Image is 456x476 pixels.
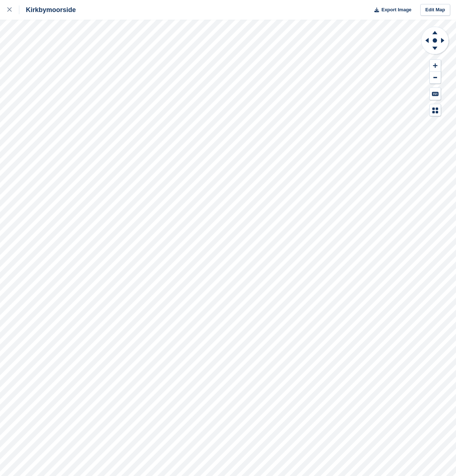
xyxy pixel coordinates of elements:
div: Kirkbymoorside [19,5,76,14]
button: Keyboard Shortcuts [430,88,441,100]
span: Export Image [381,6,411,13]
button: Zoom Out [430,72,441,84]
button: Zoom In [430,60,441,72]
button: Map Legend [430,104,441,116]
a: Edit Map [420,4,450,16]
button: Export Image [370,4,412,16]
